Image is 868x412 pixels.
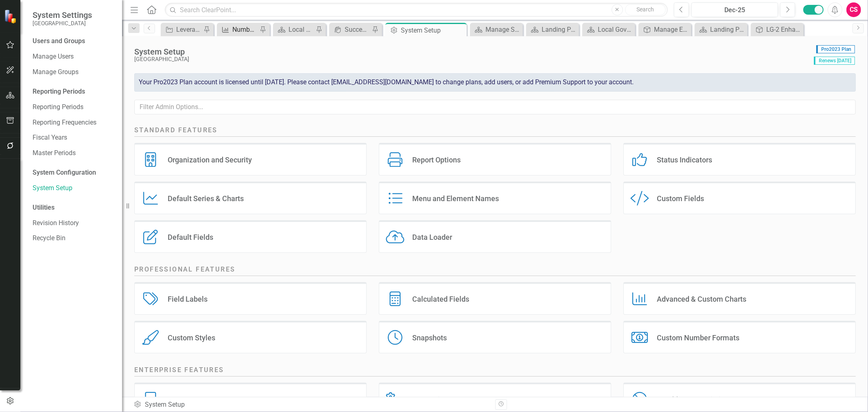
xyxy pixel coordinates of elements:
div: Default Series & Charts [168,194,244,203]
div: Local Governance Overview [598,24,633,35]
a: LG-2 Enhance Effectiveness and Responsiveness [753,24,802,35]
div: Number of reports on resident inquiries and resolutions [232,24,258,35]
div: Landing Page [710,24,746,35]
div: Field Labels [168,294,208,304]
a: System Setup [33,184,114,193]
div: Default Fields [168,232,213,242]
span: Search [636,6,654,13]
div: Integrations [412,395,452,404]
button: Search [625,4,666,15]
div: System Setup [133,400,489,410]
a: Manage Elements [641,24,689,35]
a: Fiscal Years [33,133,114,142]
span: Renews [DATE] [814,57,855,65]
div: Leverage Technology to Facilitate Transparent Feedback through the implementation of CityCares to... [176,24,201,35]
div: System Setup [401,25,465,35]
button: CS [846,2,861,17]
div: Utilities [33,203,114,213]
a: Number of reports on resident inquiries and resolutions [219,24,258,35]
div: Custom Fields [657,194,704,203]
a: Manage Groups [33,68,114,77]
a: Landing Page [697,24,746,35]
h2: Professional Features [134,265,856,276]
a: Local Governance Overview [584,24,633,35]
div: Landing Page [542,24,577,35]
div: IP Address Restrictions [657,395,732,404]
button: Dec-25 [691,2,778,17]
input: Search ClearPoint... [165,3,668,17]
a: Success Portal [331,24,370,35]
h2: Enterprise Features [134,366,856,377]
div: Status Indicators [657,155,712,164]
div: Menu and Element Names [412,194,499,203]
a: Recycle Bin [33,234,114,243]
a: Master Periods [33,149,114,158]
div: Organization and Security [168,155,252,164]
a: Leverage Technology to Facilitate Transparent Feedback through the implementation of CityCares to... [163,24,201,35]
span: Pro2023 Plan [816,45,855,53]
a: Reporting Frequencies [33,118,114,127]
div: Reporting Periods [33,87,114,96]
span: System Settings [33,10,92,20]
a: Manage Users [33,52,114,61]
div: Users and Groups [33,37,114,46]
input: Filter Admin Options... [134,100,856,115]
div: Manage Elements [654,24,689,35]
a: Manage Scorecards [472,24,521,35]
div: Snapshots [412,333,447,342]
a: Local Governance Overview [275,24,314,35]
div: Success Portal [345,24,370,35]
div: Advanced & Custom Charts [657,294,746,304]
div: Custom Number Formats [657,333,739,342]
small: [GEOGRAPHIC_DATA] [33,20,92,26]
div: Your Pro2023 Plan account is licensed until [DATE]. Please contact [EMAIL_ADDRESS][DOMAIN_NAME] t... [134,73,856,92]
div: Local Governance Overview [289,24,314,35]
div: LG-2 Enhance Effectiveness and Responsiveness [766,24,802,35]
div: System Configuration [33,168,114,178]
div: [GEOGRAPHIC_DATA] [134,56,810,62]
a: Revision History [33,219,114,228]
div: System Setup [134,47,810,56]
div: Manage Scorecards [485,24,521,35]
div: Custom Styles [168,333,215,342]
a: Reporting Periods [33,103,114,112]
h2: Standard Features [134,126,856,137]
div: Tags [168,395,184,404]
img: ClearPoint Strategy [4,9,19,24]
a: Landing Page [528,24,577,35]
div: Report Options [412,155,461,164]
div: Calculated Fields [412,294,469,304]
div: Dec-25 [694,5,775,15]
div: Data Loader [412,232,452,242]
